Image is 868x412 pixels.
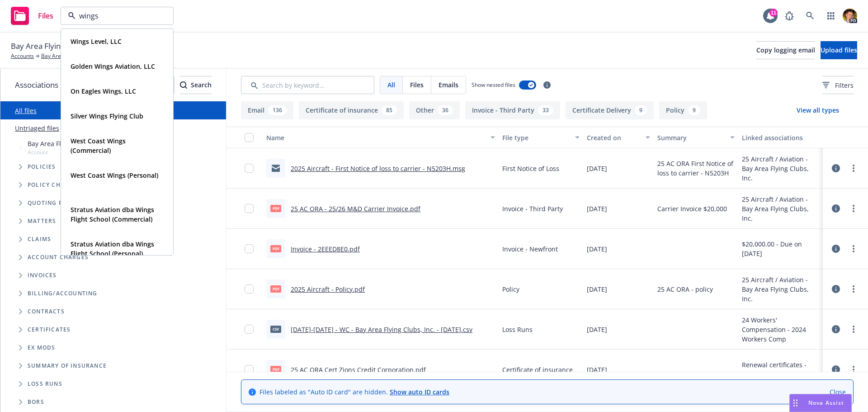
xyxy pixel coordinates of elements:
input: Select all [245,133,254,142]
div: 24 Workers' Compensation - 2024 Workers Comp [742,315,819,344]
span: Invoice - Third Party [502,204,563,213]
input: Toggle Row Selected [245,164,254,173]
strong: Stratus Aviation dba Wings Flight School (Personal) [71,240,154,258]
button: Copy logging email [756,41,815,59]
span: Invoice - Newfront [502,244,558,254]
a: All files [15,106,37,115]
span: csv [270,326,281,332]
a: Show auto ID cards [390,388,449,396]
span: Filters [822,81,854,90]
a: Accounts [11,52,34,60]
input: Toggle Row Selected [245,284,254,294]
button: File type [499,127,583,148]
input: Filter by keyword [75,10,155,21]
strong: Golden Wings Aviation, LLC [71,62,155,71]
div: 9 [688,105,700,115]
span: 25 AC ORA - policy [657,284,713,294]
span: 25 AC ORA First Notice of loss to carrier - N5203H [657,159,735,178]
div: 136 [268,105,287,115]
span: Account [28,148,107,156]
span: Show nested files [472,81,515,89]
svg: Search [180,81,187,89]
a: more [848,324,859,335]
span: Matters [28,218,56,224]
a: more [848,203,859,214]
input: Toggle Row Selected [245,325,254,334]
div: $20,000.00 - Due on [DATE] [742,239,819,258]
input: Toggle Row Selected [245,365,254,374]
button: Linked associations [738,127,823,148]
span: All [387,80,395,90]
span: pdf [270,245,281,252]
div: 85 [382,105,397,115]
a: [DATE]-[DATE] - WC - Bay Area Flying Clubs, Inc. - [DATE].csv [291,325,472,334]
button: Name [263,127,499,148]
span: Files labeled as "Auto ID card" are hidden. [259,387,449,397]
div: 25 Aircraft / Aviation - Bay Area Flying Clubs, Inc. [742,194,819,223]
span: Invoices [28,273,57,278]
span: Upload files [821,46,857,54]
a: Invoice - 2EEED8E0.pdf [291,245,360,253]
span: [DATE] [587,325,607,334]
a: 25 AC ORA - 25/26 M&D Carrier Invoice.pdf [291,204,420,213]
a: 2025 Aircraft - Policy.pdf [291,285,365,294]
a: Report a Bug [780,7,798,25]
div: Name [266,133,485,142]
span: Loss Runs [502,325,533,334]
strong: West Coast Wings (Commercial) [71,137,126,155]
span: Policies [28,164,56,170]
button: View all types [782,101,854,119]
button: Policy [659,101,707,119]
div: 9 [635,105,647,115]
span: BORs [28,399,44,405]
strong: Wings Level, LLC [71,37,122,46]
div: 25 Aircraft / Aviation - Bay Area Flying Clubs, Inc. [742,275,819,303]
span: pdf [270,366,281,373]
button: Invoice - Third Party [465,101,560,119]
a: Close [830,387,846,397]
span: [DATE] [587,204,607,213]
div: Renewal certificates - Certs [742,360,819,379]
a: Search [801,7,819,25]
button: Certificate Delivery [566,101,654,119]
span: Quoting plans [28,200,79,206]
button: Summary [654,127,738,148]
span: [DATE] [587,284,607,294]
span: Billing/Accounting [28,291,98,296]
button: Email [241,101,293,119]
div: 11 [769,9,778,17]
span: Claims [28,237,51,242]
a: more [848,163,859,174]
span: Nova Assist [808,399,844,407]
span: Policy change requests [28,182,111,188]
strong: Stratus Aviation dba Wings Flight School (Commercial) [71,205,154,223]
span: [DATE] [587,365,607,374]
div: 36 [438,105,453,115]
span: Bay Area Flying Clubs, Inc. [11,40,102,52]
a: Files [7,3,57,28]
div: 33 [538,105,553,115]
a: Switch app [822,7,840,25]
div: Created on [587,133,640,142]
div: Search [180,76,212,94]
div: Linked associations [742,133,819,142]
span: Certificate of insurance [502,365,573,374]
div: File type [502,133,570,142]
span: Certificates [28,327,71,332]
a: 2025 Aircraft - First Notice of loss to carrier - N5203H.msg [291,164,465,173]
span: [DATE] [587,164,607,173]
button: Filters [822,76,854,94]
span: pdf [270,285,281,292]
a: Untriaged files [15,123,59,133]
span: Carrier Invoice $20,000 [657,204,727,213]
button: Upload files [821,41,857,59]
a: more [848,284,859,294]
span: Files [38,12,53,19]
span: Bay Area Flying Clubs, Inc. [28,139,107,148]
span: Copy logging email [756,46,815,54]
button: Created on [583,127,654,148]
strong: Silver Wings Flying Club [71,112,143,120]
span: Filters [835,81,854,90]
span: Emails [439,80,458,90]
div: Drag to move [790,394,801,412]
